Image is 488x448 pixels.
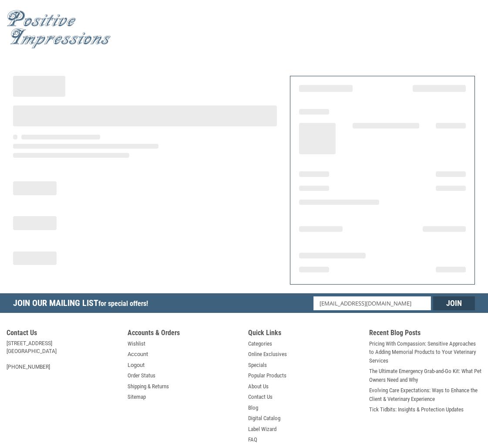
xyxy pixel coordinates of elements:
a: Tick Tidbits: Insights & Protection Updates [369,405,464,414]
a: Categories [248,339,272,348]
a: Sitemap [128,393,146,401]
a: Specials [248,361,267,370]
a: Evolving Care Expectations: Ways to Enhance the Client & Veterinary Experience [369,386,481,403]
a: Account [128,350,148,359]
a: About Us [248,382,269,391]
a: Shipping & Returns [128,382,169,391]
a: Contact Us [248,393,273,401]
a: Popular Products [248,371,286,380]
img: Positive Impressions [7,10,111,49]
a: Online Exclusives [248,350,287,359]
h5: Quick Links [248,329,360,339]
h5: Accounts & Orders [128,329,240,339]
input: Join [433,296,475,310]
a: Digital Catalog [248,414,280,423]
a: FAQ [248,435,257,444]
a: Order Status [128,371,155,380]
a: Label Wizard [248,425,276,434]
a: Pricing With Compassion: Sensitive Approaches to Adding Memorial Products to Your Veterinary Serv... [369,339,481,365]
h5: Join Our Mailing List [13,293,152,316]
h5: Recent Blog Posts [369,329,481,339]
address: [STREET_ADDRESS] [GEOGRAPHIC_DATA] [PHONE_NUMBER] [7,339,119,371]
h5: Contact Us [7,329,119,339]
a: Wishlist [128,339,145,348]
input: Email [313,296,431,310]
a: The Ultimate Emergency Grab-and-Go Kit: What Pet Owners Need and Why [369,367,481,384]
span: for special offers! [98,299,148,308]
a: Logout [128,361,145,370]
a: Blog [248,404,258,412]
